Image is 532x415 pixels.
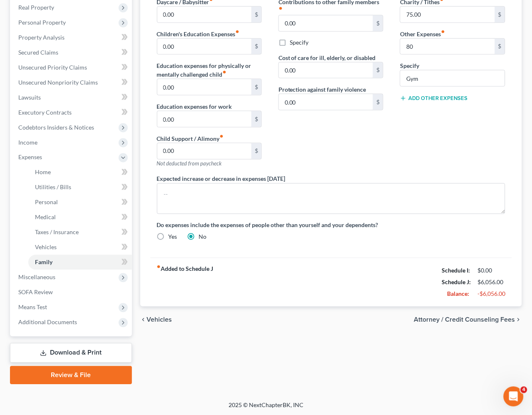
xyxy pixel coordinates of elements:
[400,7,495,22] input: --
[18,64,87,71] span: Unsecured Priority Claims
[12,90,132,105] a: Lawsuits
[18,19,66,26] span: Personal Property
[278,53,376,62] label: Cost of care for ill, elderly, or disabled
[442,267,470,274] strong: Schedule I:
[35,184,71,191] span: Utilities / Bills
[18,109,72,116] span: Executory Contracts
[495,39,505,55] div: $
[442,279,471,286] strong: Schedule J:
[157,30,240,38] label: Children's Education Expenses
[28,255,132,270] a: Family
[157,102,232,111] label: Education expenses for work
[279,15,373,31] input: --
[18,94,41,101] span: Lawsuits
[18,49,58,56] span: Secured Claims
[400,39,495,55] input: --
[28,195,132,210] a: Personal
[157,143,252,159] input: --
[157,39,252,55] input: --
[157,221,506,230] label: Do expenses include the expenses of people other than yourself and your dependents?
[157,111,252,127] input: --
[28,210,132,225] a: Medical
[441,30,445,34] i: fiber_manual_record
[251,7,261,22] div: $
[18,34,65,41] span: Property Analysis
[373,15,383,31] div: $
[515,317,522,323] i: chevron_right
[279,62,373,78] input: --
[35,169,51,176] span: Home
[157,79,252,95] input: --
[495,7,505,22] div: $
[18,154,42,161] span: Expenses
[28,240,132,255] a: Vehicles
[157,175,286,183] label: Expected increase or decrease in expenses [DATE]
[278,85,366,94] label: Protection against family violence
[251,111,261,127] div: $
[223,70,227,74] i: fiber_manual_record
[504,387,524,407] iframe: Intercom live chat
[279,94,373,110] input: --
[35,214,56,221] span: Medical
[199,233,207,241] label: No
[18,124,94,131] span: Codebtors Insiders & Notices
[414,317,522,323] button: Attorney / Credit Counseling Fees chevron_right
[18,4,54,11] span: Real Property
[18,79,98,86] span: Unsecured Nonpriority Claims
[414,317,515,323] span: Attorney / Credit Counseling Fees
[157,265,161,269] i: fiber_manual_record
[157,134,224,143] label: Child Support / Alimony
[373,94,383,110] div: $
[12,105,132,120] a: Executory Contracts
[400,95,467,102] button: Add Other Expenses
[478,290,505,298] div: -$6,056.00
[35,259,52,266] span: Family
[35,199,58,206] span: Personal
[35,244,57,251] span: Vehicles
[12,60,132,75] a: Unsecured Priority Claims
[12,45,132,60] a: Secured Claims
[236,30,240,34] i: fiber_manual_record
[28,165,132,180] a: Home
[290,38,309,47] label: Specify
[147,317,172,323] span: Vehicles
[12,75,132,90] a: Unsecured Nonpriority Claims
[478,278,505,287] div: $6,056.00
[10,343,132,363] a: Download & Print
[157,61,262,79] label: Education expenses for physically or mentally challenged child
[157,160,222,167] span: Not deducted from paycheck
[220,134,224,138] i: fiber_manual_record
[400,30,445,38] label: Other Expenses
[140,317,147,323] i: chevron_left
[28,180,132,195] a: Utilities / Bills
[400,70,505,86] input: Specify...
[18,304,47,311] span: Means Test
[447,290,470,297] strong: Balance:
[12,285,132,300] a: SOFA Review
[18,289,53,296] span: SOFA Review
[251,39,261,55] div: $
[18,274,55,281] span: Miscellaneous
[35,229,79,236] span: Taxes / Insurance
[10,366,132,385] a: Review & File
[169,233,177,241] label: Yes
[12,30,132,45] a: Property Analysis
[478,267,505,275] div: $0.00
[157,265,214,300] strong: Added to Schedule J
[251,143,261,159] div: $
[373,62,383,78] div: $
[400,61,419,70] label: Specify
[157,7,252,22] input: --
[28,225,132,240] a: Taxes / Insurance
[278,6,283,10] i: fiber_manual_record
[18,319,77,326] span: Additional Documents
[251,79,261,95] div: $
[18,139,37,146] span: Income
[140,317,172,323] button: chevron_left Vehicles
[521,387,527,393] span: 4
